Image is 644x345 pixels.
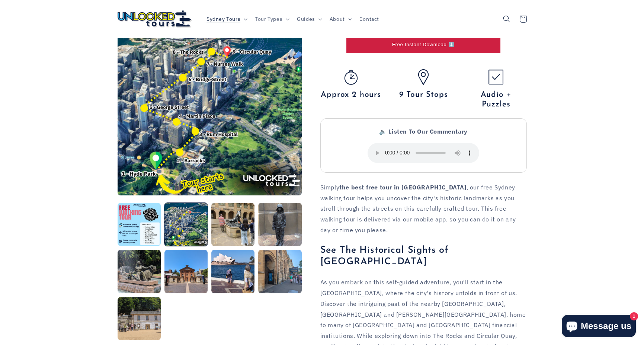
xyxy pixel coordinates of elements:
[379,128,468,135] strong: 🔈 Listen To Our Commentary
[330,15,345,22] span: About
[118,250,161,293] button: Load image 5 in gallery view
[206,15,240,22] span: Sydney Tours
[297,15,315,22] span: Guides
[292,11,325,26] summary: Guides
[359,15,379,22] span: Contact
[321,90,381,100] span: Approx 2 hours
[211,203,254,246] button: Load image 3 in gallery view
[202,11,250,26] summary: Sydney Tours
[325,11,355,26] summary: About
[368,143,479,163] audio: Your browser does not support the audio playback.
[164,203,208,246] button: Load image 2 in gallery view
[399,90,448,100] span: 9 Tour Stops
[118,11,302,340] media-gallery: Gallery Viewer
[164,250,208,293] button: Load image 6 in gallery view
[320,245,527,268] h3: See The Historical Sights of [GEOGRAPHIC_DATA]
[118,203,161,246] button: Load image 1 in gallery view
[250,11,292,26] summary: Tour Types
[258,250,301,293] button: Load image 8 in gallery view
[499,11,515,27] summary: Search
[465,90,527,109] span: Audio + Puzzles
[339,183,466,191] strong: the best free tour in [GEOGRAPHIC_DATA]
[255,15,282,22] span: Tour Types
[320,182,527,236] p: Simply , our free Sydney walking tour helps you uncover the city's historic landmarks as you stro...
[258,203,301,246] button: Load image 4 in gallery view
[560,315,638,339] inbox-online-store-chat: Shopify online store chat
[118,10,192,28] img: Unlocked Tours
[115,7,195,30] a: Unlocked Tours
[355,11,384,26] a: Contact
[118,297,161,340] button: Load image 9 in gallery view
[211,250,254,293] button: Load image 7 in gallery view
